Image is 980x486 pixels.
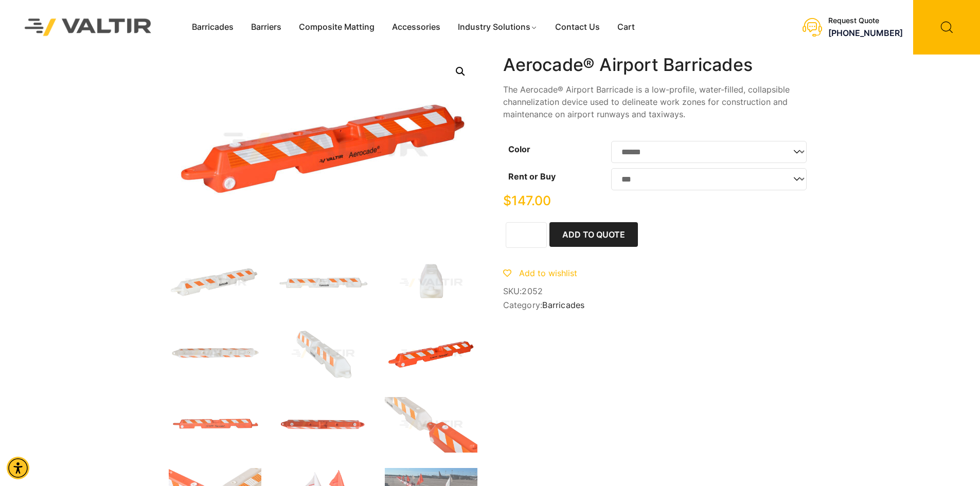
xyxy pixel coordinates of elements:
a: Barricades [542,300,584,310]
div: Accessibility Menu [7,457,29,479]
img: A white traffic barrier with orange and white reflective stripes, designed for road safety and de... [277,326,369,382]
span: Add to wishlist [519,268,577,278]
a: Industry Solutions [449,20,546,35]
h1: Aerocade® Airport Barricades [503,55,812,76]
img: An orange traffic barrier with white reflective stripes, designed for road safety and visibility. [277,397,369,453]
img: An orange traffic barrier with reflective white stripes, labeled "Aerocade," designed for safety ... [169,397,261,453]
img: An orange traffic barrier with reflective white stripes, designed for safety and visibility. [385,326,477,382]
span: $ [503,193,511,208]
img: text, letter [169,326,261,382]
a: Barriers [242,20,290,35]
a: Cart [609,20,644,35]
span: SKU: [503,286,812,296]
label: Rent or Buy [508,171,556,182]
span: 2052 [522,286,543,296]
a: Accessories [383,20,449,35]
a: Barricades [183,20,242,35]
a: Open this option [451,62,470,81]
img: Valtir Rentals [11,5,165,49]
button: Add to Quote [549,222,638,247]
img: A white plastic container with a spout, featuring horizontal red stripes on the side. [385,255,477,311]
input: Product quantity [506,222,547,248]
img: Aerocade_Nat_3Q-1.jpg [169,255,261,311]
img: A white safety barrier with orange reflective stripes and the brand name "Aerocade" printed on it. [277,255,369,311]
img: Two interlocking traffic barriers, one white with orange stripes and one orange with white stripe... [385,397,477,453]
a: call (888) 496-3625 [828,28,903,38]
span: Category: [503,300,812,310]
label: Color [508,144,530,154]
div: Request Quote [828,16,903,25]
a: Contact Us [546,20,609,35]
p: The Aerocade® Airport Barricade is a low-profile, water-filled, collapsible channelization device... [503,83,812,120]
a: Composite Matting [290,20,383,35]
a: Add to wishlist [503,268,577,278]
bdi: 147.00 [503,193,551,208]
